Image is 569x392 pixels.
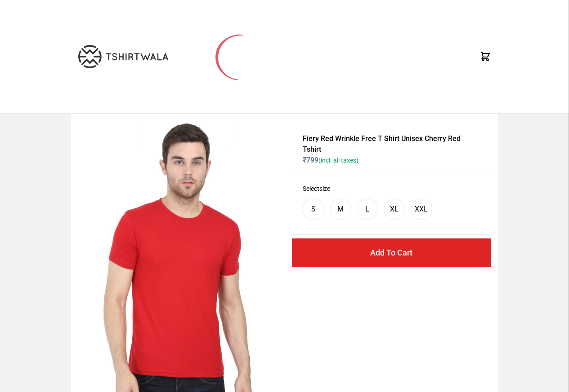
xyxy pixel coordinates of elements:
[365,204,369,215] div: L
[337,204,344,215] div: M
[303,156,358,164] span: ₹ 799
[318,157,358,164] span: (incl. all taxes)
[303,184,480,193] h3: Select size
[303,133,480,155] h1: Fiery Red Wrinkle Free T Shirt Unisex Cherry Red Tshirt
[390,204,399,215] div: XL
[311,204,316,215] div: S
[415,204,428,215] div: XXL
[292,238,491,267] button: Add To Cart
[78,45,168,68] img: TW-LOGO-400-104.png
